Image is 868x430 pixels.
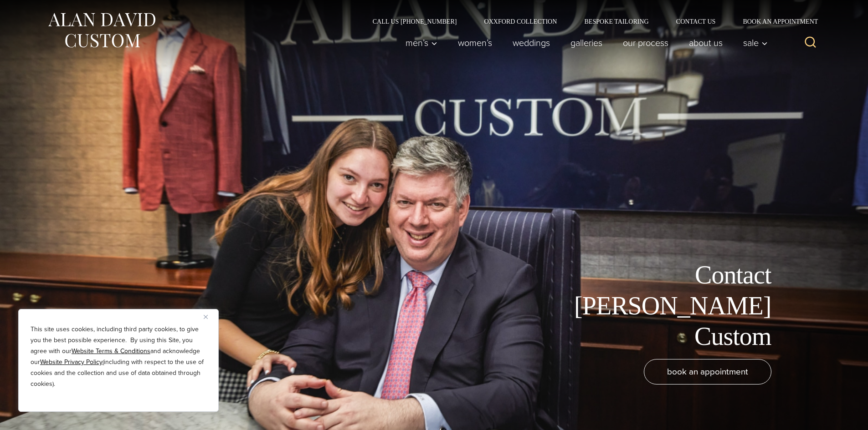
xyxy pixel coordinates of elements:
[204,315,208,319] img: Close
[663,18,729,25] a: Contact Us
[560,34,612,52] a: Galleries
[31,324,206,390] p: This site uses cookies, including third party cookies, to give you the best possible experience. ...
[470,18,570,25] a: Oxxford Collection
[743,38,768,47] span: Sale
[678,34,733,52] a: About Us
[359,18,471,25] a: Call Us [PHONE_NUMBER]
[729,18,821,25] a: Book an Appointment
[40,357,103,367] a: Website Privacy Policy
[406,38,437,47] span: Men’s
[570,18,662,25] a: Bespoke Tailoring
[566,260,771,352] h1: Contact [PERSON_NAME] Custom
[395,34,772,52] nav: Primary Navigation
[612,34,678,52] a: Our Process
[72,346,150,356] a: Website Terms & Conditions
[667,365,748,378] span: book an appointment
[47,10,156,51] img: Alan David Custom
[204,311,215,322] button: Close
[800,32,822,54] button: View Search Form
[644,359,771,384] a: book an appointment
[502,34,560,52] a: weddings
[359,18,822,25] nav: Secondary Navigation
[447,34,502,52] a: Women’s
